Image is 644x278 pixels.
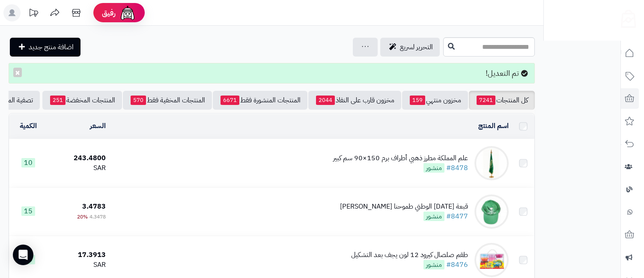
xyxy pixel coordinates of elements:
[308,91,401,110] a: مخزون قارب على النفاذ2044
[423,163,444,173] span: منشور
[333,153,468,163] div: علم المملكة مطرز ذهبي أطراف برم 150×90 سم كبير
[102,8,116,18] span: رفيق
[131,96,146,105] span: 570
[51,153,106,163] div: 243.4800
[478,121,509,131] a: اسم المنتج
[90,121,106,131] a: السعر
[474,146,509,180] img: علم المملكة مطرز ذهبي أطراف برم 150×90 سم كبير
[474,194,509,229] img: قبعة اليوم الوطني طموحنا عنان السماء
[119,4,136,21] img: ai-face.png
[51,163,106,173] div: SAR
[82,201,106,212] span: 3.4783
[21,158,35,167] span: 10
[446,211,468,221] a: #8477
[316,96,335,105] span: 2044
[89,213,106,221] span: 4.3478
[42,91,122,110] a: المنتجات المخفضة251
[13,68,22,77] button: ×
[446,260,468,270] a: #8476
[23,4,44,24] a: تحديثات المنصة
[351,250,468,260] div: طقم صلصال كيرود 12 لون يجف بعد التشكيل
[13,245,33,265] div: Open Intercom Messenger
[9,63,535,84] div: تم التعديل!
[51,260,106,270] div: SAR
[400,42,433,52] span: التحرير لسريع
[410,96,425,105] span: 159
[402,91,468,110] a: مخزون منتهي159
[123,91,212,110] a: المنتجات المخفية فقط570
[20,121,37,131] a: الكمية
[340,202,468,212] div: قبعة [DATE] الوطني طموحنا [PERSON_NAME]
[477,96,495,105] span: 7241
[213,91,307,110] a: المنتجات المنشورة فقط6671
[423,260,444,269] span: منشور
[446,163,468,173] a: #8478
[221,96,239,105] span: 6671
[380,38,440,57] a: التحرير لسريع
[21,206,35,216] span: 15
[51,250,106,260] div: 17.3913
[423,212,444,221] span: منشور
[469,91,535,110] a: كل المنتجات7241
[50,96,66,105] span: 251
[615,6,636,28] img: logo
[77,213,88,221] span: 20%
[29,42,74,52] span: اضافة منتج جديد
[474,243,509,277] img: طقم صلصال كيرود 12 لون يجف بعد التشكيل
[10,38,80,57] a: اضافة منتج جديد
